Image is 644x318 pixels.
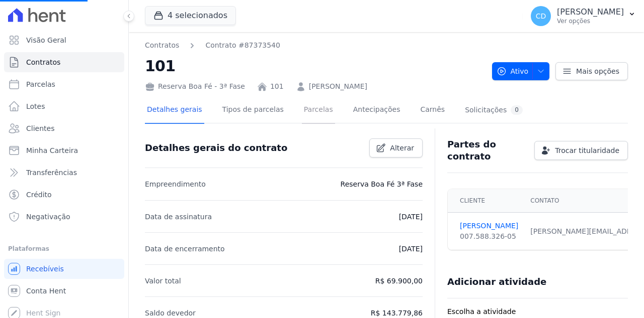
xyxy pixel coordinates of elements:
span: CD [536,13,546,20]
span: Ativo [497,62,529,80]
p: Ver opções [557,17,624,25]
a: Transferências [4,163,124,183]
p: Reserva Boa Fé 3ª Fase [341,178,423,190]
a: Crédito [4,185,124,205]
button: 4 selecionados [145,6,236,25]
h3: Partes do contrato [447,138,526,163]
span: Contratos [26,57,60,67]
a: Contrato #87373540 [205,40,280,51]
p: Valor total [145,275,181,287]
a: Recebíveis [4,259,124,279]
a: Parcelas [302,97,335,124]
span: Parcelas [26,79,55,89]
span: Trocar titularidade [555,145,619,155]
nav: Breadcrumb [145,40,484,51]
p: Data de encerramento [145,243,225,255]
span: Alterar [390,143,414,153]
div: 007.588.326-05 [460,231,518,242]
div: Solicitações [465,105,523,115]
a: Alterar [369,138,423,157]
a: Mais opções [555,62,628,80]
p: R$ 69.900,00 [375,275,423,287]
h3: Adicionar atividade [447,276,546,288]
span: Negativação [26,212,70,222]
p: [DATE] [399,211,423,223]
a: 101 [270,81,284,92]
span: Crédito [26,190,52,200]
a: Detalhes gerais [145,97,204,124]
span: Mais opções [576,66,619,76]
label: Escolha a atividade [447,306,628,317]
h2: 101 [145,55,484,77]
a: Contratos [4,52,124,72]
a: Lotes [4,96,124,116]
span: Lotes [26,101,45,111]
a: Negativação [4,207,124,227]
a: Solicitações0 [463,97,525,124]
a: Antecipações [351,97,403,124]
span: Minha Carteira [26,145,78,155]
a: [PERSON_NAME] [460,221,518,231]
span: Visão Geral [26,35,66,45]
p: [DATE] [399,243,423,255]
a: Trocar titularidade [534,141,628,160]
span: Clientes [26,123,54,133]
a: Carnês [418,97,447,124]
span: Transferências [26,168,77,178]
a: Conta Hent [4,281,124,301]
h3: Detalhes gerais do contrato [145,142,287,154]
th: Cliente [448,189,524,213]
div: Plataformas [8,243,120,255]
p: Empreendimento [145,178,206,190]
a: Contratos [145,40,179,51]
nav: Breadcrumb [145,40,280,51]
a: Parcelas [4,74,124,94]
button: Ativo [492,62,550,80]
a: Clientes [4,118,124,138]
button: CD [PERSON_NAME] Ver opções [523,2,644,30]
div: Reserva Boa Fé - 3ª Fase [145,81,245,92]
a: Tipos de parcelas [220,97,286,124]
span: Conta Hent [26,286,66,296]
p: Data de assinatura [145,211,212,223]
p: [PERSON_NAME] [557,7,624,17]
a: Minha Carteira [4,140,124,161]
a: [PERSON_NAME] [309,81,367,92]
span: Recebíveis [26,264,64,274]
div: 0 [511,105,523,115]
a: Visão Geral [4,30,124,50]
